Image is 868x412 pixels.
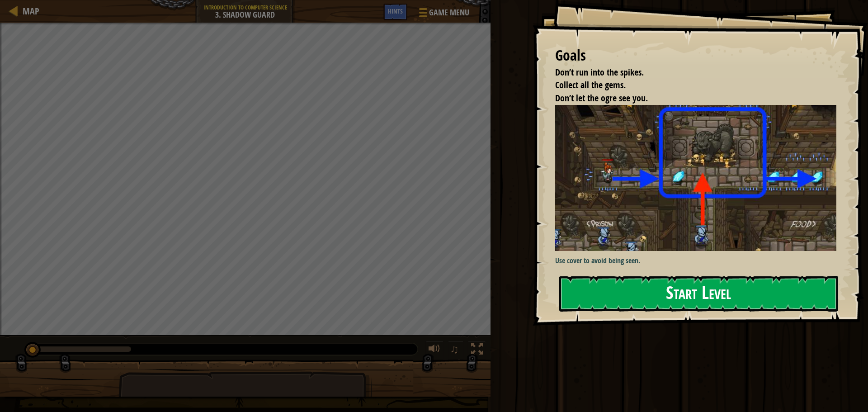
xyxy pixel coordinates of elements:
[555,45,836,66] div: Goals
[23,5,39,17] span: Map
[425,341,443,360] button: Adjust volume
[555,92,648,104] span: Don’t let the ogre see you.
[555,66,644,78] span: Don’t run into the spikes.
[544,92,834,105] li: Don’t let the ogre see you.
[429,7,469,19] span: Game Menu
[555,79,626,91] span: Collect all the gems.
[388,7,403,15] span: Hints
[544,79,834,92] li: Collect all the gems.
[412,4,475,25] button: Game Menu
[555,256,843,266] p: Use cover to avoid being seen.
[559,276,838,312] button: Start Level
[468,341,486,360] button: Toggle fullscreen
[18,5,39,17] a: Map
[450,342,459,356] span: ♫
[555,105,843,251] img: Shadow guard
[448,341,463,360] button: ♫
[544,66,834,79] li: Don’t run into the spikes.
